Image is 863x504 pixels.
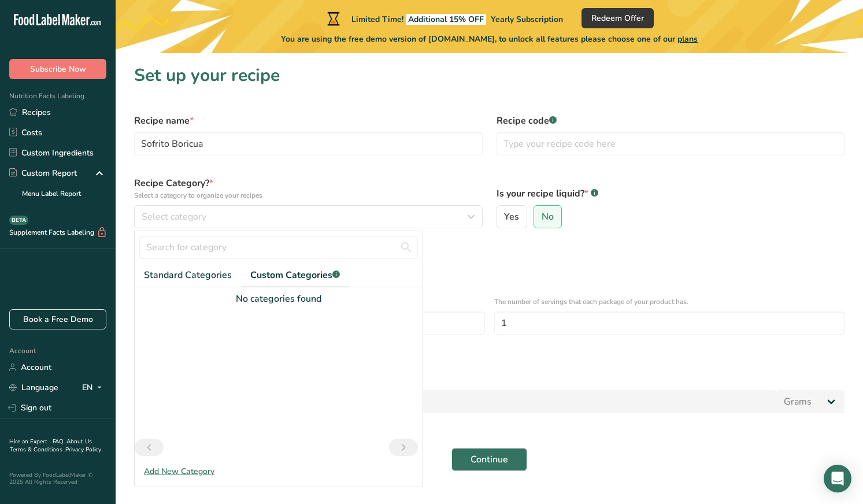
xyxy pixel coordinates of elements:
label: Is your recipe liquid? [497,187,845,201]
input: Search for category [139,236,418,259]
input: Type your recipe name here [134,132,483,155]
span: Continue [471,453,508,466]
a: About Us . [9,438,92,454]
input: Type your recipe code here [497,132,845,155]
span: Select category [142,210,206,224]
span: You are using the free demo version of [DOMAIN_NAME], to unlock all features please choose one of... [281,33,698,45]
span: Yes [504,211,519,223]
span: No [542,211,554,223]
span: Subscribe Now [30,63,86,75]
div: Open Intercom Messenger [824,465,851,492]
button: Select category [134,205,483,228]
a: Previous page [135,439,164,456]
input: Type your serving size here [134,390,777,413]
label: Recipe name [134,114,483,128]
p: Add recipe serving size. [134,375,845,386]
div: Specify the number of servings the recipe makes OR Fix a specific serving weight [134,263,845,273]
label: Recipe Category? [134,176,483,201]
div: Limited Time! [325,12,563,25]
button: Subscribe Now [9,59,106,79]
span: Yearly Subscription [491,14,563,25]
div: Add New Category [135,465,423,477]
span: Standard Categories [144,268,232,282]
p: Select a category to organize your recipes [134,190,483,201]
a: Hire an Expert . [9,438,50,446]
div: OR [127,342,151,352]
a: Book a Free Demo [9,309,106,329]
span: Redeem Offer [591,12,644,24]
a: Privacy Policy [65,446,101,454]
div: Powered By FoodLabelMaker © 2025 All Rights Reserved [9,472,106,486]
a: Terms & Conditions . [10,446,65,454]
span: Additional 15% OFF [406,14,486,25]
p: The number of servings that each package of your product has. [494,297,845,307]
div: EN [82,381,106,395]
a: Next page [389,439,418,456]
h1: Set up your recipe [134,62,845,88]
span: plans [677,34,698,45]
a: FAQ . [53,438,66,446]
label: Recipe code [497,114,845,128]
button: Continue [451,448,527,471]
button: Redeem Offer [581,8,654,28]
div: BETA [9,216,28,225]
span: Custom Categories [250,268,340,282]
a: Language [9,377,58,398]
div: No categories found [135,292,423,306]
div: Custom Report [9,167,77,179]
div: Define serving size details [134,249,845,263]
